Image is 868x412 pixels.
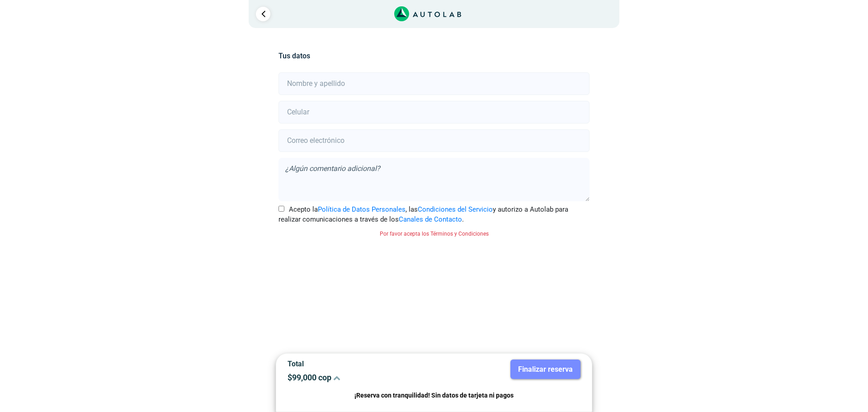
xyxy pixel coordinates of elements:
[256,7,270,21] a: Ir al paso anterior
[278,101,589,123] input: Celular
[278,72,589,95] input: Nombre y apellido
[318,205,406,213] a: Política de Datos Personales
[418,205,493,213] a: Condiciones del Servicio
[288,390,580,401] p: ¡Reserva con tranquilidad! Sin datos de tarjeta ni pagos
[510,360,580,379] button: Finalizar reserva
[278,52,589,60] h5: Tus datos
[288,360,427,368] p: Total
[278,129,589,152] input: Correo electrónico
[399,215,462,223] a: Canales de Contacto
[278,206,284,212] input: Acepto laPolítica de Datos Personales, lasCondiciones del Servicioy autorizo a Autolab para reali...
[288,373,427,382] p: $ 99,000 cop
[278,204,589,225] label: Acepto la , las y autorizo a Autolab para realizar comunicaciones a través de los .
[380,231,489,237] small: Por favor acepta los Términos y Condiciones
[394,9,462,18] a: Link al sitio de autolab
